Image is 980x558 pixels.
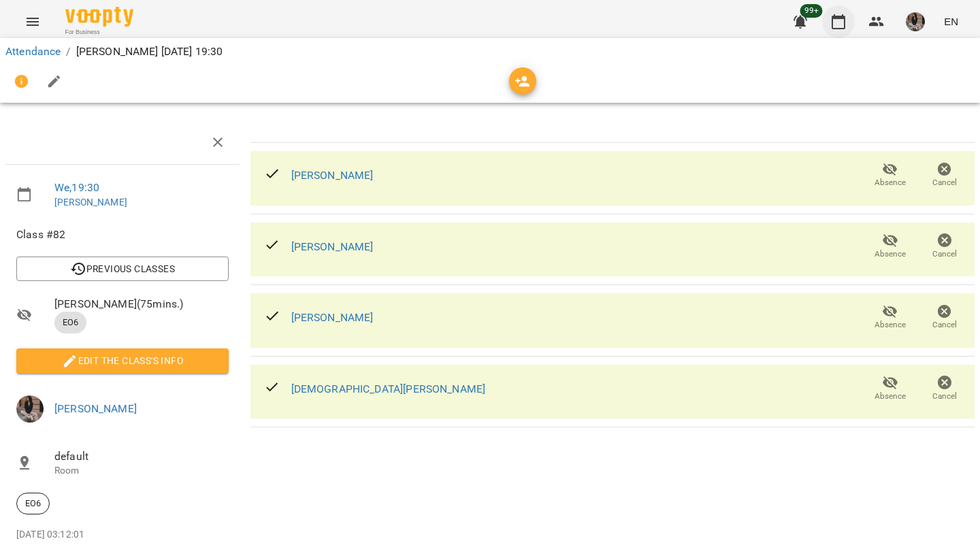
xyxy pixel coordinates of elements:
span: Cancel [932,319,957,331]
button: Cancel [917,299,972,337]
button: Cancel [917,370,972,408]
span: Edit the class's Info [27,352,218,369]
span: ЕО6 [54,316,86,329]
a: [PERSON_NAME] [291,169,374,182]
img: 7eeb5c2dceb0f540ed985a8fa2922f17.jpg [906,12,925,31]
a: We , 19:30 [54,181,99,194]
button: EN [938,9,964,34]
a: Attendance [5,45,61,58]
img: Voopty Logo [65,7,133,27]
span: ЕО6 [17,497,49,510]
span: Previous Classes [27,261,218,277]
li: / [66,44,70,60]
button: Edit the class's Info [16,348,229,373]
a: [PERSON_NAME] [291,240,374,253]
a: [DEMOGRAPHIC_DATA][PERSON_NAME] [291,382,486,395]
p: [PERSON_NAME] [DATE] 19:30 [76,44,223,60]
a: [PERSON_NAME] [291,311,374,324]
span: default [54,448,229,465]
a: [PERSON_NAME] [54,197,127,208]
nav: breadcrumb [5,44,975,60]
span: Class #82 [16,227,229,243]
p: Room [54,464,229,478]
span: Cancel [932,391,957,402]
button: Previous Classes [16,257,229,281]
button: Absence [863,299,917,337]
button: Absence [863,370,917,408]
span: Cancel [932,248,957,260]
button: Absence [863,227,917,265]
span: Absence [875,319,906,331]
span: Absence [875,248,906,260]
a: [PERSON_NAME] [54,402,137,415]
button: Absence [863,157,917,195]
span: Absence [875,177,906,188]
span: For Business [65,28,133,37]
div: ЕО6 [16,493,50,514]
span: EN [944,14,958,29]
button: Cancel [917,227,972,265]
p: [DATE] 03:12:01 [16,528,229,542]
span: Absence [875,391,906,402]
button: Menu [16,5,49,38]
span: [PERSON_NAME] ( 75 mins. ) [54,296,229,312]
span: 99+ [800,4,823,18]
img: 7eeb5c2dceb0f540ed985a8fa2922f17.jpg [16,395,44,423]
span: Cancel [932,177,957,188]
button: Cancel [917,157,972,195]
